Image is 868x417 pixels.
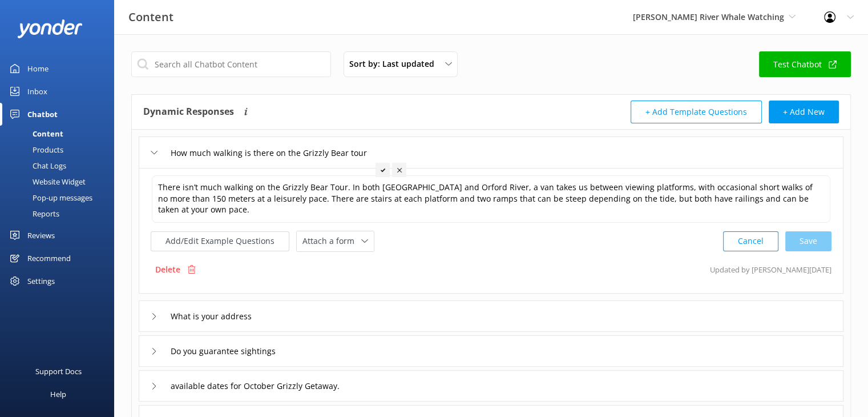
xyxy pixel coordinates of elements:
[35,360,82,383] div: Support Docs
[131,51,331,77] input: Search all Chatbot Content
[723,231,778,251] button: Cancel
[27,103,58,126] div: Chatbot
[631,101,762,123] button: + Add Template Questions
[7,142,63,158] div: Products
[27,270,55,292] div: Settings
[27,224,55,247] div: Reviews
[633,11,784,22] span: [PERSON_NAME] River Whale Watching
[143,101,234,123] h4: Dynamic Responses
[50,383,66,406] div: Help
[769,101,839,123] button: + Add New
[27,80,47,103] div: Inbox
[27,57,49,80] div: Home
[710,259,831,280] p: Updated by [PERSON_NAME] [DATE]
[759,51,851,77] a: Test Chatbot
[7,158,114,174] a: Chat Logs
[7,126,63,142] div: Content
[7,206,114,222] a: Reports
[7,174,86,190] div: Website Widget
[151,231,289,251] button: Add/Edit Example Questions
[302,235,361,247] span: Attach a form
[27,247,71,270] div: Recommend
[155,263,180,276] p: Delete
[7,158,66,174] div: Chat Logs
[7,126,114,142] a: Content
[7,206,59,222] div: Reports
[17,19,83,38] img: yonder-white-logo.png
[152,175,830,223] textarea: There isn’t much walking on the Grizzly Bear Tour. In both [GEOGRAPHIC_DATA] and Orford River, a ...
[7,190,114,206] a: Pop-up messages
[7,142,114,158] a: Products
[7,174,114,190] a: Website Widget
[349,58,441,70] span: Sort by: Last updated
[7,190,92,206] div: Pop-up messages
[128,8,173,26] h3: Content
